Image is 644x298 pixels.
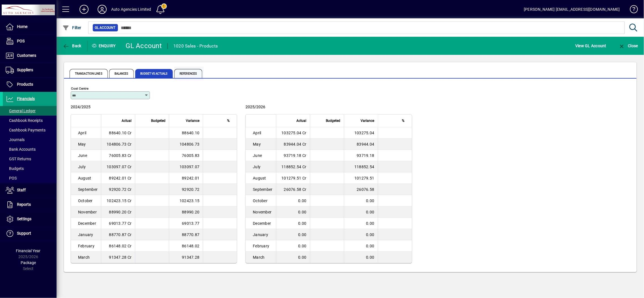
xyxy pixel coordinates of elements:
[173,42,218,51] div: 1020 Sales - Products
[366,232,374,237] span: 0.00
[71,105,91,109] span: 2024/2025
[276,184,310,195] td: 26076.58 Cr
[61,23,83,33] button: Filter
[101,218,135,229] td: 69013.77 Cr
[253,221,272,226] div: December
[78,130,98,136] div: April
[101,240,135,252] td: 86148.02 Cr
[21,260,36,265] span: Package
[78,198,98,204] div: October
[3,20,57,34] a: Home
[78,209,98,215] div: November
[276,252,310,263] td: 0.00
[3,198,57,212] a: Reports
[276,150,310,161] td: 93719.18 Cr
[6,118,43,123] span: Cashbook Receipts
[366,255,374,260] span: 0.00
[6,128,46,132] span: Cashbook Payments
[253,232,272,237] div: January
[78,164,98,170] div: July
[101,252,135,263] td: 91347.28 Cr
[574,41,608,51] button: View GL Account
[276,195,310,206] td: 0.00
[253,153,272,158] div: June
[253,141,272,147] div: May
[63,44,81,48] span: Back
[101,139,135,150] td: 104806.73 Cr
[366,198,374,203] span: 0.00
[276,127,310,139] td: 103275.04 Cr
[78,221,98,226] div: December
[101,161,135,172] td: 103097.07 Cr
[253,187,272,192] div: September
[253,209,272,215] div: November
[3,34,57,48] a: POS
[122,118,132,124] span: Actual
[17,96,35,101] span: Financials
[17,188,26,192] span: Staff
[253,164,272,170] div: July
[366,244,374,248] span: 0.00
[357,153,374,158] span: 93719.18
[182,255,199,260] span: 91347.28
[3,164,57,173] a: Budgets
[3,106,57,116] a: General Ledger
[182,221,199,226] span: 69013.77
[182,210,199,214] span: 88990.20
[6,137,25,142] span: Journals
[6,109,36,113] span: General Ledger
[3,77,57,92] a: Products
[3,154,57,164] a: GST Returns
[6,157,31,161] span: GST Returns
[182,187,199,192] span: 92920.72
[101,206,135,218] td: 88990.20 Cr
[3,63,57,77] a: Suppliers
[276,161,310,172] td: 118852.54 Cr
[6,176,17,180] span: POS
[180,198,199,203] span: 102423.15
[6,147,36,152] span: Bank Accounts
[61,41,83,51] button: Back
[186,118,199,124] span: Variance
[276,206,310,218] td: 0.00
[182,232,199,237] span: 88770.87
[366,210,374,214] span: 0.00
[111,5,151,14] div: Auto Agencies Limited
[253,243,272,249] div: February
[93,4,111,14] button: Profile
[182,176,199,180] span: 89242.01
[109,69,134,78] span: Balances
[101,127,135,139] td: 88640.10 Cr
[182,153,199,158] span: 76005.83
[182,131,199,135] span: 88640.10
[57,41,88,51] app-page-header-button: Back
[78,175,98,181] div: August
[253,130,272,136] div: April
[71,87,89,90] mat-label: Cost Centre
[88,41,122,50] div: Enquiry
[612,41,644,51] app-page-header-button: Close enquiry
[3,125,57,135] a: Cashbook Payments
[524,5,620,14] div: [PERSON_NAME] [EMAIL_ADDRESS][DOMAIN_NAME]
[95,25,116,31] span: GL Account
[253,254,272,260] div: March
[101,195,135,206] td: 102423.15 Cr
[3,212,57,226] a: Settings
[276,139,310,150] td: 83944.04 Cr
[253,198,272,204] div: October
[3,116,57,125] a: Cashbook Receipts
[101,172,135,184] td: 89242.01 Cr
[17,82,33,87] span: Products
[17,231,31,236] span: Support
[182,244,199,248] span: 86148.02
[227,118,230,124] span: %
[101,184,135,195] td: 92920.72 Cr
[101,229,135,240] td: 88770.87 Cr
[326,118,341,124] span: Budgeted
[70,69,108,78] span: Transaction lines
[245,105,265,109] span: 2025/2026
[617,41,639,51] button: Close
[276,172,310,184] td: 101279.51 Cr
[75,4,93,14] button: Add
[354,165,374,169] span: 118852.54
